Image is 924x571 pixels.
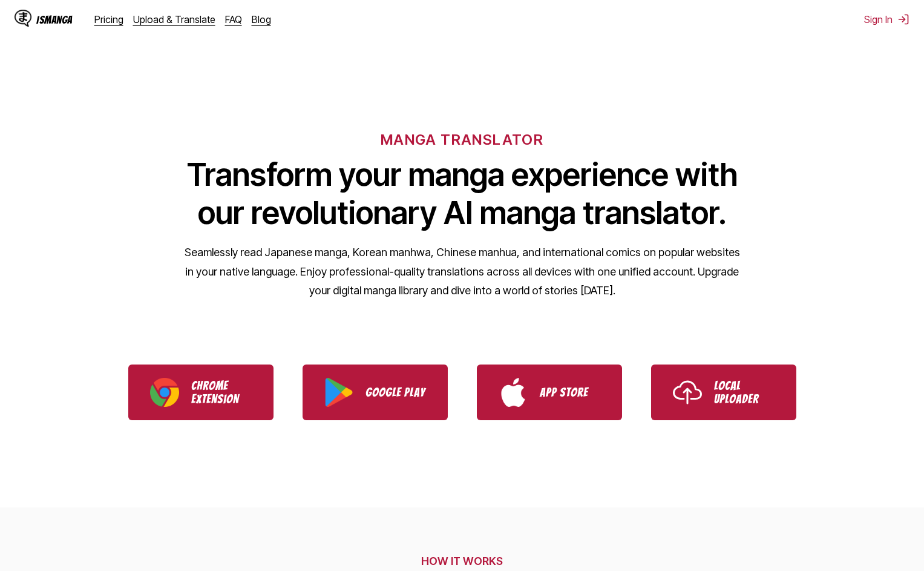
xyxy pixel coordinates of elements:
a: Download IsManga Chrome Extension [128,365,274,420]
a: Pricing [94,13,123,25]
p: Local Uploader [714,379,775,406]
a: Blog [252,13,271,25]
img: Chrome logo [150,378,179,407]
img: Sign out [897,13,909,25]
a: FAQ [225,13,242,25]
a: Download IsManga from Google Play [303,365,448,420]
h1: Transform your manga experience with our revolutionary AI manga translator. [184,156,741,232]
h6: MANGA TRANSLATOR [381,131,543,148]
p: App Store [540,386,600,399]
p: Chrome Extension [191,379,252,406]
a: IsManga LogoIsManga [15,10,94,29]
img: IsManga Logo [15,10,31,27]
img: App Store logo [499,378,528,407]
div: IsManga [36,14,73,25]
p: Seamlessly read Japanese manga, Korean manhwa, Chinese manhua, and international comics on popula... [184,243,741,300]
button: Sign In [864,13,909,25]
p: Google Play [365,386,426,399]
a: Download IsManga from App Store [477,365,622,420]
a: Use IsManga Local Uploader [651,365,796,420]
h2: HOW IT WORKS [99,555,826,567]
img: Upload icon [673,378,702,407]
img: Google Play logo [324,378,353,407]
a: Upload & Translate [133,13,215,25]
